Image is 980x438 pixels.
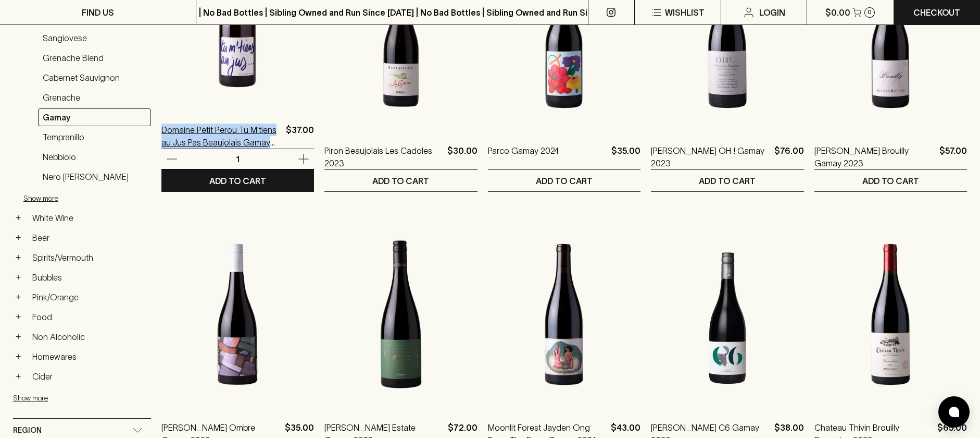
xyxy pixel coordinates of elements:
a: Food [28,308,151,326]
button: ADD TO CART [161,170,314,191]
button: + [13,252,23,263]
button: + [13,213,23,223]
a: Beer [28,229,151,247]
a: Tempranillo [38,128,151,146]
a: White Wine [28,209,151,227]
p: $0.00 [825,6,850,19]
a: Pink/Orange [28,288,151,306]
p: ADD TO CART [372,175,429,187]
p: Wishlist [665,6,705,19]
a: Gamay [38,108,151,126]
button: + [13,371,23,382]
p: Login [759,6,785,19]
a: Nero [PERSON_NAME] [38,168,151,186]
p: ADD TO CART [699,175,756,187]
a: Bubbles [28,269,151,286]
button: + [13,312,23,322]
button: + [13,292,23,302]
p: ADD TO CART [209,175,266,187]
a: Non Alcoholic [28,328,151,346]
a: Grenache Blend [38,49,151,67]
a: [PERSON_NAME] OH ! Gamay 2023 [651,144,770,169]
p: 1 [225,153,250,165]
a: Cider [28,368,151,385]
p: $37.00 [286,124,314,149]
button: + [13,233,23,243]
button: ADD TO CART [814,170,967,191]
a: Domaine Petit Perou Tu M'tiens au Jus Pas Beaujolais Gamay 2023 [161,124,282,149]
a: Sangiovese [38,29,151,47]
p: $57.00 [939,144,967,169]
a: Cabernet Sauvignon [38,69,151,87]
button: + [13,332,23,342]
a: Spirits/Vermouth [28,249,151,266]
button: Show more [23,188,160,209]
p: 0 [868,9,872,15]
p: ADD TO CART [862,175,919,187]
p: FIND US [82,6,114,19]
a: Nebbiolo [38,148,151,166]
img: Coulter C6 Gamay 2025 [651,223,803,406]
a: [PERSON_NAME] Brouilly Gamay 2023 [814,144,935,169]
p: $76.00 [774,144,804,169]
button: ADD TO CART [651,170,803,191]
img: Chateau Thivin Brouilly Reverdon 2023 [814,223,967,406]
a: Homewares [28,348,151,366]
button: ADD TO CART [488,170,640,191]
button: + [13,272,23,283]
p: Checkout [913,6,960,19]
p: ADD TO CART [536,175,593,187]
img: bubble-icon [949,407,959,417]
a: Parco Gamay 2024 [488,144,559,169]
p: $35.00 [611,144,640,169]
button: Show more [13,387,149,409]
img: Golding Ombre Gamay 2023 [161,223,314,406]
button: ADD TO CART [324,170,477,191]
button: + [13,351,23,362]
span: Region [13,424,42,437]
a: Piron Beaujolais Les Cadoles 2023 [324,144,443,169]
a: Grenache [38,89,151,106]
p: $30.00 [447,144,478,169]
img: Eldridge Estate Gamay 2023 [324,223,477,406]
img: Moonlit Forest Jayden Ong Bang The Drum Gamay 2024 [488,223,640,406]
